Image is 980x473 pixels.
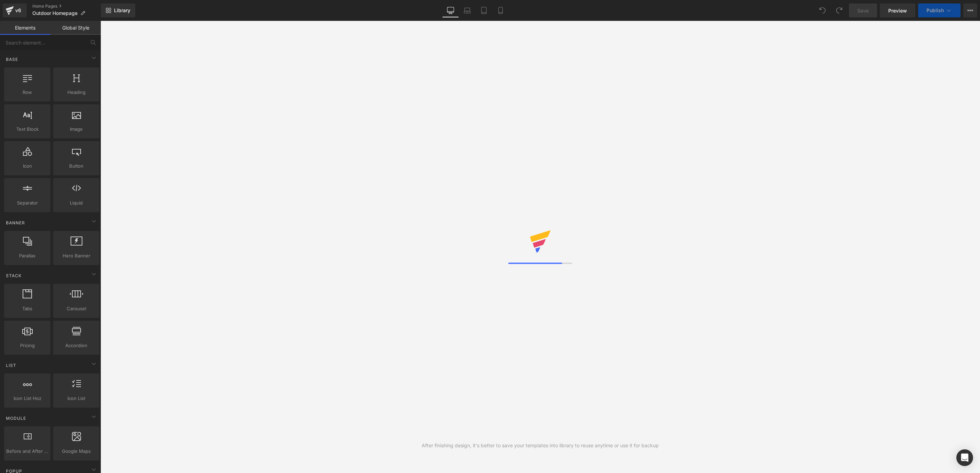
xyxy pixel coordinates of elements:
[5,362,17,369] span: List
[6,89,48,96] span: Row
[50,21,101,35] a: Global Style
[55,89,97,96] span: Heading
[3,3,27,17] a: v6
[55,162,97,170] span: Button
[5,415,27,422] span: Module
[956,449,973,466] div: Open Intercom Messenger
[6,448,48,455] span: Before and After Images
[32,3,101,9] a: Home Pages
[6,162,48,170] span: Icon
[55,126,97,133] span: Image
[32,10,78,16] span: Outdoor Homepage
[476,3,492,17] a: Tablet
[422,442,659,449] div: After finishing design, it's better to save your templates into library to reuse anytime or use i...
[880,3,915,17] a: Preview
[5,219,26,226] span: Banner
[6,395,48,402] span: Icon List Hoz
[816,3,829,17] button: Undo
[6,305,48,312] span: Tabs
[114,7,130,14] span: Library
[55,199,97,207] span: Liquid
[6,342,48,349] span: Pricing
[926,8,944,13] span: Publish
[101,3,135,17] a: New Library
[459,3,476,17] a: Laptop
[6,126,48,133] span: Text Block
[5,56,19,63] span: Base
[55,342,97,349] span: Accordion
[55,252,97,259] span: Hero Banner
[918,3,961,17] button: Publish
[55,305,97,312] span: Carousel
[492,3,509,17] a: Mobile
[857,7,869,14] span: Save
[6,252,48,259] span: Parallax
[55,448,97,455] span: Google Maps
[888,7,907,14] span: Preview
[6,199,48,207] span: Separator
[14,6,23,15] div: v6
[442,3,459,17] a: Desktop
[55,395,97,402] span: Icon List
[5,272,22,279] span: Stack
[832,3,846,17] button: Redo
[963,3,977,17] button: More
